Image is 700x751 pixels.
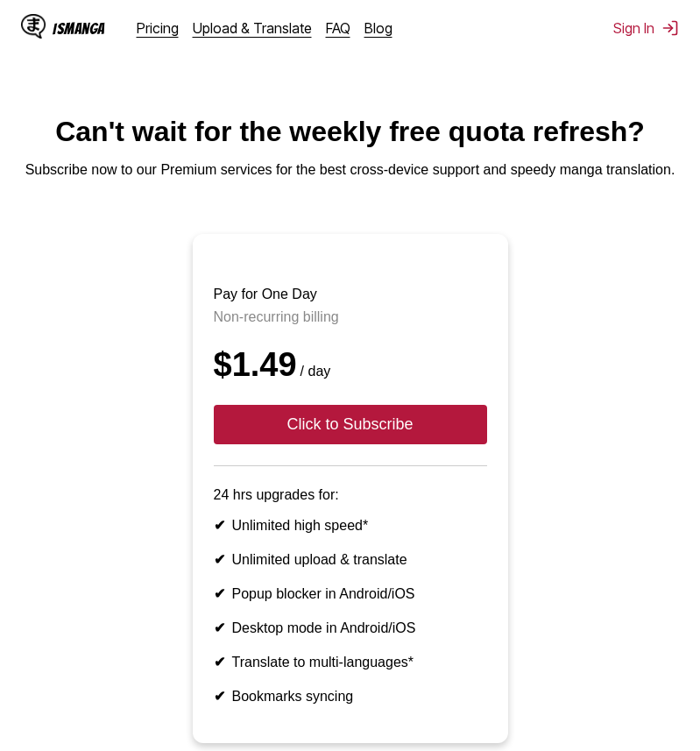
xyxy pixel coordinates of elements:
b: ✔ [214,518,225,533]
button: Sign In [613,19,679,37]
b: ✔ [214,586,225,601]
li: Desktop mode in Android/iOS [214,620,487,636]
li: Popup blocker in Android/iOS [214,585,487,602]
img: Sign out [661,19,679,37]
a: IsManga LogoIsManga [21,14,137,42]
a: Pricing [137,19,179,37]
b: ✔ [214,689,225,704]
b: ✔ [214,620,225,635]
a: FAQ [326,19,350,37]
a: Blog [364,19,392,37]
img: IsManga Logo [21,14,46,39]
li: Bookmarks syncing [214,688,487,705]
b: ✔ [214,655,225,670]
p: 24 hrs upgrades for: [214,487,487,503]
a: Upload & Translate [193,19,312,37]
li: Unlimited high speed* [214,517,487,534]
h3: Pay for One Day [214,287,487,302]
p: Non-recurring billing [214,309,487,325]
b: ✔ [214,552,225,567]
div: IsManga [53,20,105,37]
li: Translate to multi-languages* [214,654,487,670]
button: Click to Subscribe [214,405,487,444]
li: Unlimited upload & translate [214,551,487,568]
div: $1.49 [214,346,487,384]
p: Subscribe now to our Premium services for the best cross-device support and speedy manga translat... [14,162,686,178]
small: / day [297,364,331,379]
h1: Can't wait for the weekly free quota refresh? [14,116,686,148]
